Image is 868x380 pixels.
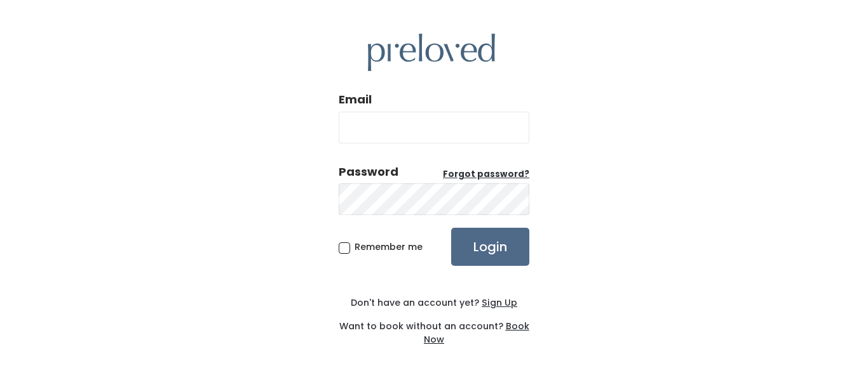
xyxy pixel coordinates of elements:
span: Remember me [355,240,423,253]
label: Email [339,91,372,108]
a: Sign Up [479,296,517,309]
div: Want to book without an account? [339,310,529,346]
div: Password [339,164,398,180]
a: Book Now [424,320,529,346]
a: Forgot password? [443,168,529,181]
div: Don't have an account yet? [339,296,529,310]
img: preloved logo [368,34,495,71]
u: Sign Up [482,296,517,309]
input: Login [451,228,529,266]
